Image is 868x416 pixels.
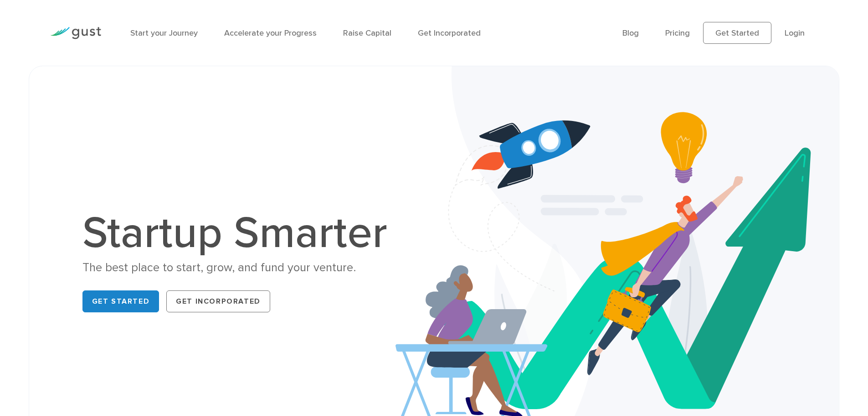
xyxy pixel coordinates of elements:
[82,211,397,255] h1: Startup Smarter
[665,28,690,38] a: Pricing
[130,28,198,38] a: Start your Journey
[622,28,639,38] a: Blog
[418,28,481,38] a: Get Incorporated
[82,260,397,276] div: The best place to start, grow, and fund your venture.
[785,28,805,38] a: Login
[224,28,317,38] a: Accelerate your Progress
[82,290,159,312] a: Get Started
[703,22,771,44] a: Get Started
[50,27,101,39] img: Gust Logo
[166,290,270,312] a: Get Incorporated
[343,28,391,38] a: Raise Capital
